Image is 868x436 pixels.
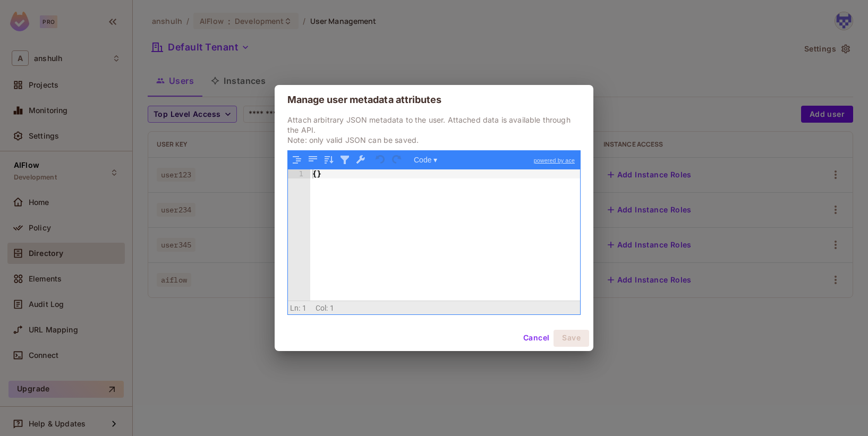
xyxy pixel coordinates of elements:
[410,153,441,167] button: Code ▾
[306,153,320,167] button: Compact JSON data, remove all whitespaces (Ctrl+Shift+I)
[354,153,368,167] button: Repair JSON: fix quotes and escape characters, remove comments and JSONP notation, turn JavaScrip...
[288,169,310,178] div: 1
[287,115,581,145] p: Attach arbitrary JSON metadata to the user. Attached data is available through the API. Note: onl...
[316,304,328,312] span: Col:
[290,304,300,312] span: Ln:
[330,304,334,312] span: 1
[338,153,352,167] button: Filter, sort, or transform contents
[374,153,388,167] button: Undo last action (Ctrl+Z)
[302,304,307,312] span: 1
[322,153,336,167] button: Sort contents
[529,151,580,170] a: powered by ace
[554,330,589,347] button: Save
[519,330,554,347] button: Cancel
[290,153,304,167] button: Format JSON data, with proper indentation and line feeds (Ctrl+I)
[275,85,593,115] h2: Manage user metadata attributes
[390,153,404,167] button: Redo (Ctrl+Shift+Z)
